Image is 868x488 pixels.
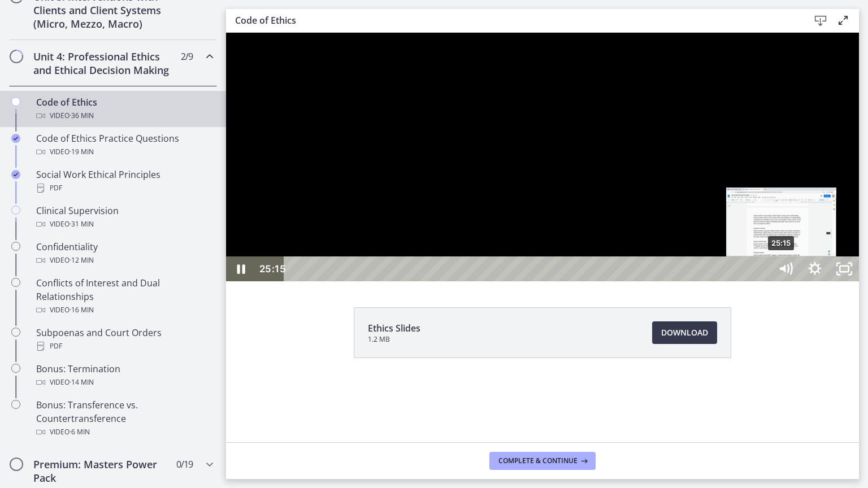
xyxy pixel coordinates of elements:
div: Confidentiality [36,240,212,267]
h2: Premium: Masters Power Pack [33,457,171,485]
button: Show settings menu [574,224,604,249]
span: Ethics Slides [368,321,420,335]
div: Code of Ethics [36,95,212,123]
div: Video [36,303,212,317]
div: Social Work Ethical Principles [36,168,212,195]
div: Video [36,145,212,159]
div: Video [36,376,212,389]
button: Unfullscreen [604,224,633,249]
div: Video [36,254,212,267]
div: Video [36,217,212,231]
span: · 6 min [70,425,90,439]
span: 1.2 MB [368,335,420,344]
button: Complete & continue [489,452,596,470]
div: PDF [36,339,212,353]
span: · 19 min [70,145,94,159]
i: Completed [11,170,20,179]
iframe: To enrich screen reader interactions, please activate Accessibility in Grammarly extension settings [226,33,859,281]
span: · 36 min [70,109,94,123]
button: Mute [545,224,574,249]
div: Clinical Supervision [36,204,212,231]
div: Subpoenas and Court Orders [36,326,212,353]
span: · 31 min [70,217,94,231]
h3: Code of Ethics [235,14,791,27]
span: · 14 min [70,376,94,389]
i: Completed [11,134,20,143]
a: Download [652,321,717,344]
div: Code of Ethics Practice Questions [36,132,212,159]
span: Complete & continue [498,456,578,465]
div: PDF [36,181,212,195]
div: Conflicts of Interest and Dual Relationships [36,276,212,317]
div: Video [36,425,212,439]
h2: Unit 4: Professional Ethics and Ethical Decision Making [33,50,171,77]
span: Download [661,326,708,339]
div: Bonus: Termination [36,362,212,389]
div: Bonus: Transference vs. Countertransference [36,398,212,439]
span: · 12 min [70,254,94,267]
span: 2 / 9 [181,50,193,63]
span: · 16 min [70,303,94,317]
span: 0 / 19 [176,457,193,471]
div: Video [36,109,212,123]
